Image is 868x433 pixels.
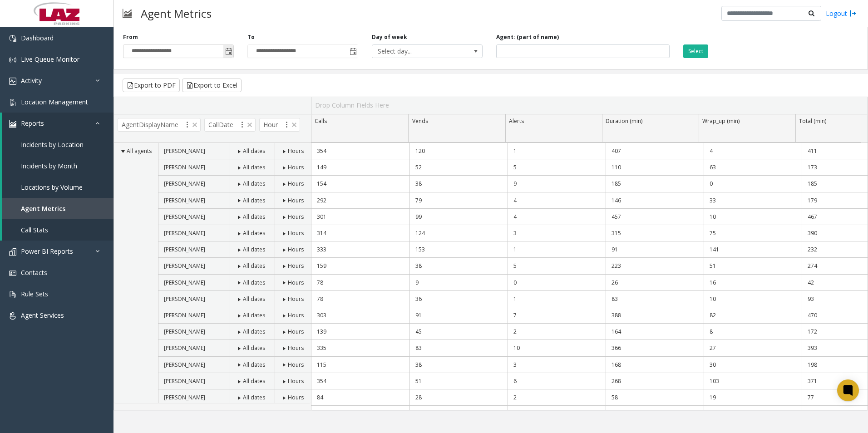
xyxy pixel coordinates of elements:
img: 'icon' [9,312,16,320]
a: Reports [2,113,113,134]
td: 0 [409,406,508,422]
span: Toggle popup [348,45,358,58]
span: All dates [243,377,265,385]
img: logout [849,9,857,18]
td: 84 [311,389,409,406]
td: 38 [409,357,508,373]
td: 79 [409,192,508,209]
td: 407 [606,143,704,159]
span: [PERSON_NAME] [164,229,205,237]
td: 115 [311,357,409,373]
span: Hours [288,180,304,187]
span: All agents [127,147,152,155]
td: 52 [409,159,508,176]
td: 3 [508,225,606,241]
td: 154 [311,176,409,192]
img: pageIcon [123,2,132,25]
td: 7 [508,307,606,324]
a: Call Stats [2,219,113,241]
a: Locations by Volume [2,177,113,198]
td: 314 [311,225,409,241]
span: Hours [288,394,304,401]
span: [PERSON_NAME] [164,295,205,303]
span: All dates [243,163,265,171]
span: Hour [259,118,300,132]
span: [PERSON_NAME] [164,394,205,401]
td: 120 [409,143,508,159]
img: 'icon' [9,291,16,298]
td: 38 [409,176,508,192]
span: All dates [243,295,265,303]
td: 16 [704,275,802,291]
td: 0 [508,406,606,422]
span: Hours [288,262,304,270]
td: 4 [508,192,606,209]
td: 1 [508,291,606,307]
span: Duration (min) [606,117,642,125]
td: 303 [311,307,409,324]
span: Hours [288,311,304,319]
td: 354 [311,373,409,389]
td: 5 [508,258,606,274]
td: 335 [311,340,409,356]
span: All dates [243,147,265,155]
td: 38 [409,258,508,274]
td: 141 [704,241,802,258]
td: 51 [409,373,508,389]
td: 388 [606,307,704,324]
td: 91 [606,241,704,258]
span: Drop Column Fields Here [315,101,389,109]
span: [PERSON_NAME] [164,279,205,286]
td: 99 [409,209,508,225]
td: 19 [704,389,802,406]
td: 4 [606,406,704,422]
span: [PERSON_NAME] [164,311,205,319]
label: From [123,33,138,41]
td: 366 [606,340,704,356]
span: Hours [288,279,304,286]
span: All dates [243,361,265,369]
td: 8 [704,324,802,340]
span: Reports [21,119,44,128]
td: 4 [704,406,802,422]
td: 185 [606,176,704,192]
span: All dates [243,344,265,352]
span: Select day... [372,45,460,58]
span: Activity [21,76,42,85]
span: [PERSON_NAME] [164,344,205,352]
span: Call Stats [21,226,48,234]
td: 63 [704,159,802,176]
span: [PERSON_NAME] [164,377,205,385]
td: 223 [606,258,704,274]
td: 26 [606,275,704,291]
td: 27 [704,340,802,356]
td: 10 [508,340,606,356]
img: 'icon' [9,248,16,256]
td: 45 [409,324,508,340]
td: 2 [508,389,606,406]
h3: Agent Metrics [136,2,216,25]
span: All dates [243,328,265,335]
span: Vends [412,117,428,125]
td: 0 [508,275,606,291]
td: 78 [311,275,409,291]
span: [PERSON_NAME] [164,147,205,155]
td: 103 [704,373,802,389]
label: To [247,33,255,41]
a: Incidents by Location [2,134,113,155]
span: Alerts [509,117,524,125]
td: 354 [311,143,409,159]
span: [PERSON_NAME] [164,328,205,335]
span: Toggle popup [223,45,233,58]
span: All dates [243,394,265,401]
td: 78 [311,291,409,307]
span: Hours [288,229,304,237]
span: All dates [243,262,265,270]
td: 333 [311,241,409,258]
td: 110 [606,159,704,176]
td: 83 [606,291,704,307]
td: 153 [409,241,508,258]
td: 9 [508,176,606,192]
td: 164 [606,324,704,340]
label: Day of week [372,33,407,41]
